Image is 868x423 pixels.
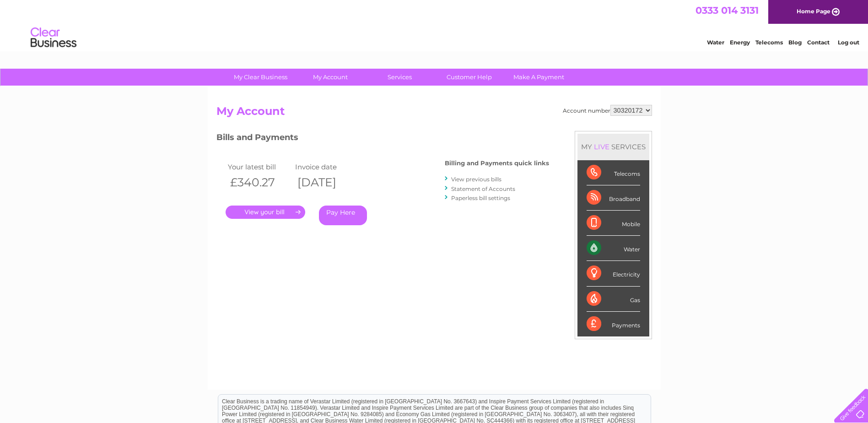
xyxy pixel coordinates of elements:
[293,173,361,192] th: [DATE]
[431,69,507,86] a: Customer Help
[563,105,652,116] div: Account number
[216,131,549,147] h3: Bills and Payments
[451,185,515,192] a: Statement of Accounts
[587,261,640,286] div: Electricity
[730,39,750,46] a: Energy
[226,206,305,219] a: .
[587,211,640,236] div: Mobile
[788,39,802,46] a: Blog
[587,236,640,261] div: Water
[293,161,361,173] td: Invoice date
[592,142,611,151] div: LIVE
[223,69,298,86] a: My Clear Business
[838,39,859,46] a: Log out
[451,176,501,183] a: View previous bills
[319,206,367,225] a: Pay Here
[807,39,830,46] a: Contact
[587,312,640,336] div: Payments
[445,160,549,167] h4: Billing and Payments quick links
[577,134,649,160] div: MY SERVICES
[216,105,652,122] h2: My Account
[695,5,759,16] a: 0333 014 3131
[362,69,437,86] a: Services
[707,39,724,46] a: Water
[451,195,510,201] a: Paperless bill settings
[755,39,783,46] a: Telecoms
[226,173,293,192] th: £340.27
[587,287,640,312] div: Gas
[226,161,293,173] td: Your latest bill
[292,69,368,86] a: My Account
[587,185,640,211] div: Broadband
[587,160,640,185] div: Telecoms
[501,69,577,86] a: Make A Payment
[218,5,651,44] div: Clear Business is a trading name of Verastar Limited (registered in [GEOGRAPHIC_DATA] No. 3667643...
[30,24,77,52] img: logo.png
